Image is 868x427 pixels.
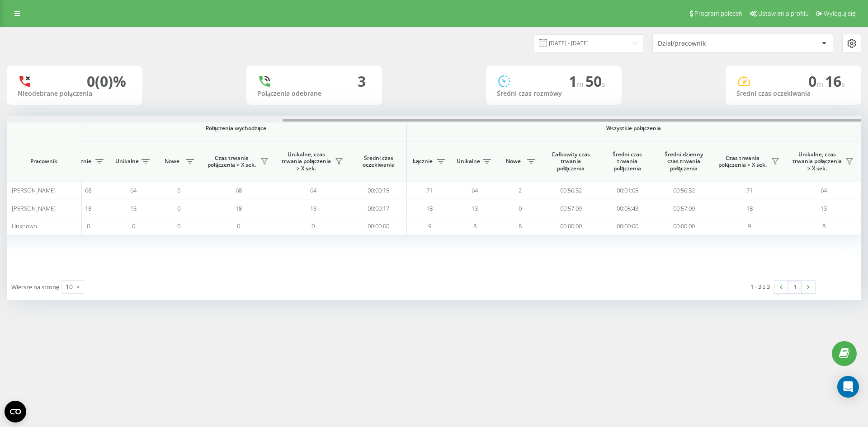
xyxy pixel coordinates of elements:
[599,217,656,235] td: 00:00:00
[130,204,137,212] span: 13
[206,155,258,169] span: Czas trwania połączenia > X sek.
[14,158,73,165] span: Pracownik
[472,204,478,212] span: 13
[130,186,137,194] span: 64
[502,158,524,165] span: Nowe
[70,158,93,165] span: Łącznie
[257,90,371,98] div: Połączenia odebrane
[791,151,843,172] span: Unikalne, czas trwania połączenia > X sek.
[656,199,712,217] td: 00:57:09
[788,281,802,293] a: 1
[542,217,599,235] td: 00:00:00
[428,222,431,230] span: 9
[357,155,400,169] span: Średni czas oczekiwania
[837,376,859,398] div: Open Intercom Messenger
[12,186,56,194] span: [PERSON_NAME]
[311,222,315,230] span: 0
[658,40,766,47] div: Dział/pracownik
[717,155,769,169] span: Czas trwania połączenia > X sek.
[656,182,712,199] td: 00:56:32
[87,125,386,132] span: Połączenia wychodzące
[85,204,91,212] span: 18
[358,73,366,90] div: 3
[736,90,850,98] div: Średni czas oczekiwania
[602,79,605,89] span: s
[236,204,242,212] span: 18
[746,204,753,212] span: 18
[758,10,809,17] span: Ustawienia profilu
[12,204,56,212] span: [PERSON_NAME]
[237,222,240,230] span: 0
[472,186,478,194] span: 64
[549,151,592,172] span: Całkowity czas trwania połączenia
[350,217,407,235] td: 00:00:00
[310,186,316,194] span: 64
[350,182,407,199] td: 00:00:15
[434,125,834,132] span: Wszystkie połączenia
[816,79,825,89] span: m
[497,90,611,98] div: Średni czas rozmówy
[825,71,845,91] span: 16
[411,158,434,165] span: Łącznie
[542,199,599,217] td: 00:57:09
[821,186,827,194] span: 64
[656,217,712,235] td: 00:00:00
[18,90,132,98] div: Nieodebrane połączenia
[750,282,770,291] div: 1 - 3 z 3
[350,199,407,217] td: 00:00:17
[426,204,433,212] span: 18
[841,79,845,89] span: s
[473,222,476,230] span: 8
[310,204,316,212] span: 13
[85,186,91,194] span: 68
[662,151,705,172] span: Średni dzienny czas trwania połączenia
[132,222,135,230] span: 0
[87,73,126,90] div: 0 (0)%
[569,71,585,91] span: 1
[519,204,522,212] span: 0
[542,182,599,199] td: 00:56:32
[585,71,605,91] span: 50
[606,151,649,172] span: Średni czas trwania połączenia
[822,222,826,230] span: 8
[748,222,751,230] span: 9
[66,282,73,291] div: 10
[821,204,827,212] span: 13
[236,186,242,194] span: 68
[11,283,59,291] span: Wiersze na stronę
[577,79,585,89] span: m
[177,204,180,212] span: 0
[426,186,433,194] span: 71
[5,401,26,422] button: Open CMP widget
[519,186,522,194] span: 2
[599,199,656,217] td: 00:05:43
[160,158,183,165] span: Nowe
[87,222,90,230] span: 0
[280,151,332,172] span: Unikalne, czas trwania połączenia > X sek.
[12,222,37,230] span: Unknown
[599,182,656,199] td: 00:01:05
[115,158,139,165] span: Unikalne
[824,10,856,17] span: Wyloguj się
[746,186,753,194] span: 71
[694,10,742,17] span: Program poleceń
[177,222,180,230] span: 0
[519,222,522,230] span: 8
[177,186,180,194] span: 0
[457,158,480,165] span: Unikalne
[808,71,825,91] span: 0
